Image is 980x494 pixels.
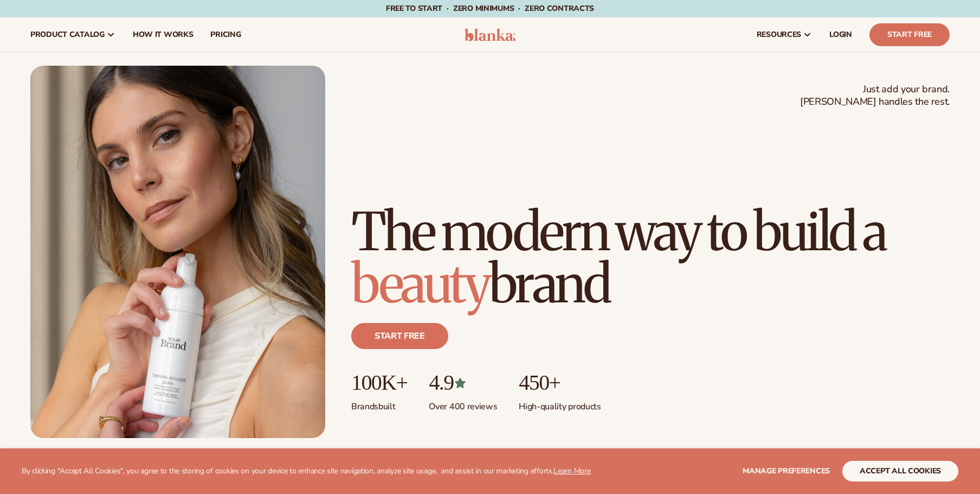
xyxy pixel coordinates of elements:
a: pricing [202,17,249,52]
h1: The modern way to build a brand [351,206,950,310]
span: How It Works [133,30,194,39]
span: Manage preferences [743,466,830,476]
a: resources [748,17,821,52]
p: 450+ [519,371,601,395]
span: Free to start · ZERO minimums · ZERO contracts [386,3,594,14]
span: product catalog [30,30,105,39]
span: beauty [351,251,489,316]
p: 100K+ [351,371,407,395]
button: accept all cookies [842,461,958,482]
a: How It Works [124,17,202,52]
span: Just add your brand. [PERSON_NAME] handles the rest. [800,83,950,109]
a: LOGIN [821,17,861,52]
img: logo [465,28,516,41]
p: By clicking "Accept All Cookies", you agree to the storing of cookies on your device to enhance s... [22,467,591,476]
button: Manage preferences [743,461,830,482]
p: Over 400 reviews [429,395,497,413]
img: Female holding tanning mousse. [30,66,325,438]
span: resources [757,30,801,39]
a: Start Free [869,23,950,46]
span: pricing [210,30,241,39]
p: 4.9 [429,371,497,395]
a: Learn More [553,466,590,476]
a: Start free [351,323,448,349]
p: Brands built [351,395,407,413]
a: product catalog [22,17,124,52]
span: LOGIN [829,30,852,39]
p: High-quality products [519,395,601,413]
